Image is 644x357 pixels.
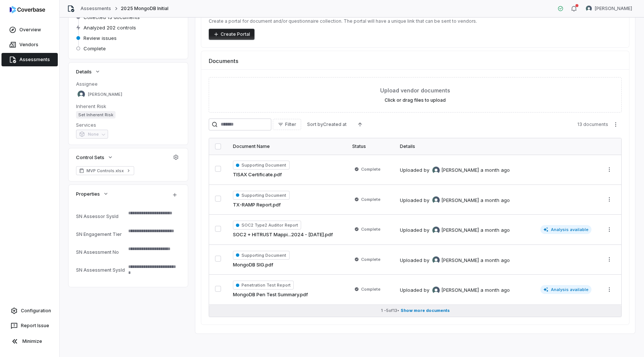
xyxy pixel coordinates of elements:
[361,166,381,172] span: Complete
[1,53,58,66] a: Assessments
[74,187,111,200] button: Properties
[577,121,608,127] span: 13 documents
[233,143,340,149] div: Document Name
[432,167,440,174] img: Sayantan Bhattacherjee avatar
[76,154,104,161] span: Control Sets
[209,29,255,40] button: Create Portal
[540,285,592,294] span: Analysis available
[401,308,450,313] span: Show more documents
[480,287,510,294] div: a month ago
[233,171,282,178] a: TISAX Certificate.pdf
[1,38,58,51] a: Vendors
[233,161,290,170] span: Supporting Document
[76,111,116,119] span: Set Inherent Risk
[480,197,510,204] div: a month ago
[357,121,363,127] svg: Ascending
[603,224,615,235] button: More actions
[424,256,479,264] div: by
[432,256,440,264] img: Sayantan Bhattacherjee avatar
[233,261,273,269] a: MongoDB SIG.pdf
[121,6,168,12] span: 2025 MongoDB Initial
[385,97,446,103] label: Click or drag files to upload
[361,196,381,202] span: Complete
[83,45,106,52] span: Complete
[233,191,290,200] span: Supporting Document
[273,119,301,130] button: Filter
[540,225,592,234] span: Analysis available
[480,257,510,264] div: a month ago
[361,286,381,292] span: Complete
[441,227,479,234] span: [PERSON_NAME]
[353,119,367,130] button: Ascending
[424,167,479,174] div: by
[380,86,450,94] span: Upload vendor documents
[76,166,134,175] a: MVP Controls.xlsx
[233,201,281,209] a: TX-RAMP Report.pdf
[209,305,621,317] button: 1 -5of13• Show more documents
[233,231,333,238] a: SOC2 + HITRUST Mappi...2024 - [DATE].pdf
[441,167,479,174] span: [PERSON_NAME]
[400,227,510,234] div: Uploaded
[76,190,100,197] span: Properties
[76,68,92,75] span: Details
[233,281,294,290] span: Penetration Test Report
[424,287,479,294] div: by
[76,103,180,110] dt: Inherent Risk
[400,287,510,294] div: Uploaded
[209,18,622,24] p: Create a portal for document and/or questionnaire collection. The portal will have a unique link ...
[83,35,117,41] span: Review issues
[10,6,45,13] img: logo-D7KZi-bG.svg
[586,6,592,12] img: Sayantan Bhattacherjee avatar
[361,256,381,262] span: Complete
[480,167,510,174] div: a month ago
[603,254,615,265] button: More actions
[352,143,388,149] div: Status
[603,194,615,205] button: More actions
[441,197,479,204] span: [PERSON_NAME]
[76,249,125,255] div: SN Assessment No
[3,334,56,349] button: Minimize
[1,23,58,37] a: Overview
[209,57,239,65] span: Documents
[233,291,308,298] a: MongoDB Pen Test Summary.pdf
[74,65,103,78] button: Details
[3,319,56,332] button: Report Issue
[424,227,479,234] div: by
[80,6,111,12] a: Assessments
[432,227,440,234] img: Sayantan Bhattacherjee avatar
[76,80,180,87] dt: Assignee
[76,267,125,273] div: SN Assessment SysId
[76,121,180,128] dt: Services
[432,196,440,204] img: Sayantan Bhattacherjee avatar
[76,231,125,237] div: SN Engagement Tier
[603,164,615,175] button: More actions
[424,196,479,204] div: by
[86,168,124,174] span: MVP Controls.xlsx
[441,257,479,264] span: [PERSON_NAME]
[595,6,632,12] span: [PERSON_NAME]
[581,3,637,14] button: Sayantan Bhattacherjee avatar[PERSON_NAME]
[441,287,479,294] span: [PERSON_NAME]
[400,256,510,264] div: Uploaded
[76,214,125,219] div: SN Assessor SysId
[233,221,301,230] span: SOC2 Type2 Auditor Report
[400,167,510,174] div: Uploaded
[303,119,351,130] button: Sort byCreated at
[3,304,56,317] a: Configuration
[603,284,615,295] button: More actions
[233,251,290,260] span: Supporting Document
[285,121,296,127] span: Filter
[400,143,591,149] div: Details
[88,92,122,97] span: [PERSON_NAME]
[610,119,622,130] button: More actions
[74,151,116,164] button: Control Sets
[480,227,510,234] div: a month ago
[83,24,136,31] span: Analyzed 202 controls
[78,91,85,98] img: Sayantan Bhattacherjee avatar
[432,287,440,294] img: Sayantan Bhattacherjee avatar
[361,226,381,232] span: Complete
[400,196,510,204] div: Uploaded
